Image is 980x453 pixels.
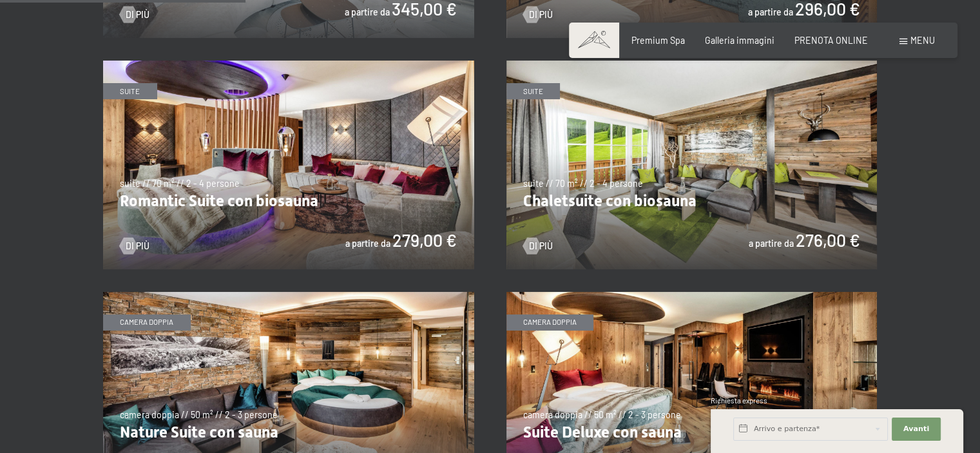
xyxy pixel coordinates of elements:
[903,424,929,434] span: Avanti
[892,418,941,441] button: Avanti
[126,240,149,253] span: Di più
[529,8,553,21] span: Di più
[705,35,774,46] a: Galleria immagini
[711,396,767,405] span: Richiesta express
[506,61,878,269] img: Chaletsuite con biosauna
[910,35,935,46] span: Menu
[126,8,149,21] span: Di più
[120,8,149,21] a: Di più
[506,61,878,68] a: Chaletsuite con biosauna
[120,240,149,253] a: Di più
[529,240,553,253] span: Di più
[523,8,553,21] a: Di più
[103,61,474,68] a: Romantic Suite con biosauna
[103,292,474,299] a: Nature Suite con sauna
[523,240,553,253] a: Di più
[794,35,868,46] a: PRENOTA ONLINE
[631,35,685,46] a: Premium Spa
[506,292,878,299] a: Suite Deluxe con sauna
[103,61,474,269] img: Romantic Suite con biosauna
